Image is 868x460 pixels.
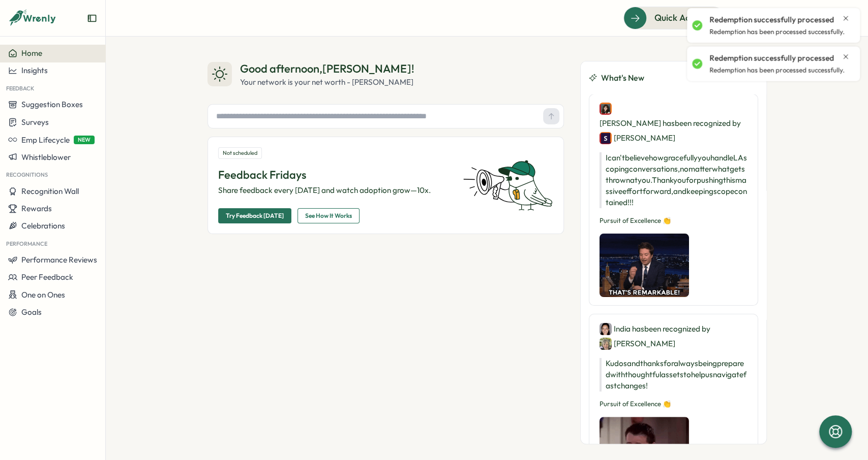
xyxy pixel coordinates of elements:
[709,66,845,75] p: Redemption has been processed successfully.
[240,61,414,77] div: Good afternoon , [PERSON_NAME] !
[709,53,834,64] p: Redemption successfully processed
[21,152,71,162] span: Whistleblower
[600,132,612,144] img: Sarah Lazarich
[21,117,49,127] span: Surveys
[623,7,725,29] button: Quick Actions
[218,208,291,223] button: Try Feedback [DATE]
[842,53,850,61] button: Close notification
[21,135,70,145] span: Emp Lifecycle
[218,185,451,196] p: Share feedback every [DATE] and watch adoption grow—10x.
[600,337,675,350] div: [PERSON_NAME]
[600,103,612,115] img: Isabelle Hirschy
[218,147,262,159] div: Not scheduled
[842,14,850,22] button: Close notification
[600,400,747,409] p: Pursuit of Excellence 👏
[601,72,644,84] span: What's New
[600,338,612,350] img: Lisa Warner
[600,103,747,144] div: [PERSON_NAME] has been recognized by
[297,208,360,223] button: See How It Works
[305,209,352,223] span: See How It Works
[226,209,284,223] span: Try Feedback [DATE]
[21,186,79,196] span: Recognition Wall
[600,152,747,208] p: I can't believe how gracefully you handle LA scoping conversations, no matter what gets thrown at...
[654,11,710,24] span: Quick Actions
[21,221,65,231] span: Celebrations
[21,272,73,282] span: Peer Feedback
[600,234,689,298] img: Recognition Image
[240,77,414,88] div: Your network is your net worth - [PERSON_NAME]
[21,255,97,265] span: Performance Reviews
[21,290,65,300] span: One on Ones
[21,100,83,109] span: Suggestion Boxes
[87,13,97,23] button: Expand sidebar
[218,167,451,183] p: Feedback Fridays
[600,322,747,350] div: India has been recognized by
[709,14,834,25] p: Redemption successfully processed
[21,307,42,317] span: Goals
[21,48,42,58] span: Home
[600,216,747,225] p: Pursuit of Excellence 👏
[21,204,52,213] span: Rewards
[21,65,48,75] span: Insights
[709,27,845,37] p: Redemption has been processed successfully.
[600,323,612,335] img: India Bastien
[600,132,675,144] div: [PERSON_NAME]
[74,136,95,144] span: NEW
[600,358,747,391] p: Kudos and thanks for always being prepared with thoughtful assets to help us navigate fast changes!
